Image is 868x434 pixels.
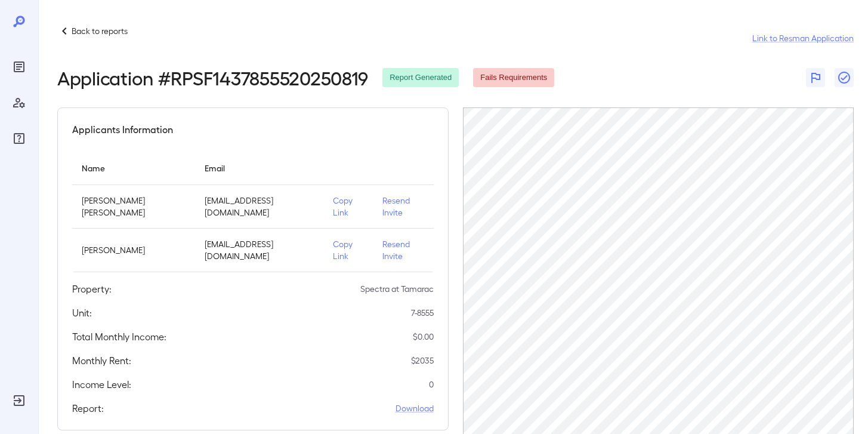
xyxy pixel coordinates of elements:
p: [PERSON_NAME] [82,244,186,256]
p: Back to reports [72,25,128,37]
p: Copy Link [333,195,363,218]
h5: Applicants Information [72,122,173,137]
p: Resend Invite [382,238,424,262]
p: Copy Link [333,238,363,262]
h5: Property: [72,282,112,296]
p: Spectra at Tamarac [360,283,434,295]
p: 0 [429,378,434,390]
button: Close Report [835,68,854,87]
h5: Unit: [72,306,92,320]
div: FAQ [10,129,29,148]
p: [EMAIL_ADDRESS][DOMAIN_NAME] [205,238,314,262]
span: Report Generated [382,72,459,84]
a: Download [396,402,434,414]
h5: Income Level: [72,377,131,392]
div: Log Out [10,391,29,410]
p: 7-8555 [411,307,434,319]
button: Flag Report [806,68,825,87]
th: Name [72,151,195,185]
table: simple table [72,151,434,272]
p: [EMAIL_ADDRESS][DOMAIN_NAME] [205,195,314,218]
h2: Application # RPSF1437855520250819 [57,67,368,88]
a: Link to Resman Application [752,32,854,44]
div: Reports [10,57,29,76]
h5: Report: [72,401,104,415]
div: Manage Users [10,93,29,112]
h5: Total Monthly Income: [72,330,166,344]
span: Fails Requirements [473,72,554,84]
h5: Monthly Rent: [72,353,131,368]
p: [PERSON_NAME] [PERSON_NAME] [82,195,186,218]
p: $ 2035 [411,355,434,367]
p: $ 0.00 [413,331,434,343]
p: Resend Invite [382,195,424,218]
th: Email [195,151,323,185]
